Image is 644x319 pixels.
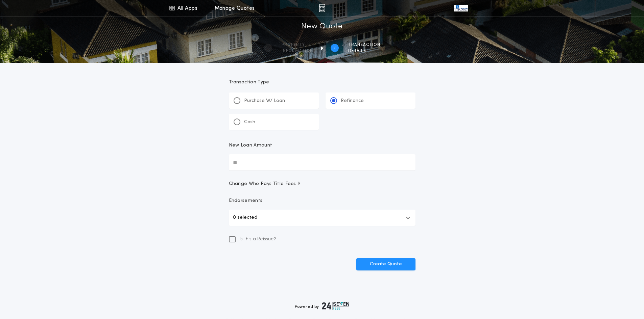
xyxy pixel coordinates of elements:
[282,48,313,54] span: information
[233,214,257,222] p: 0 selected
[244,98,285,104] p: Purchase W/ Loan
[229,79,415,86] p: Transaction Type
[348,42,380,48] span: Transaction
[319,4,325,12] img: img
[229,181,415,187] button: Change Who Pays Title Fees
[229,210,415,226] button: 0 selected
[356,258,415,270] button: Create Quote
[229,197,415,204] p: Endorsements
[229,181,302,187] span: Change Who Pays Title Fees
[333,45,336,51] h2: 2
[454,5,468,11] img: vs-icon
[301,21,342,32] h1: New Quote
[341,98,364,104] p: Refinance
[282,42,313,48] span: Property
[229,142,272,149] p: New Loan Amount
[244,119,255,126] p: Cash
[229,154,415,170] input: New Loan Amount
[240,236,277,243] span: Is this a Reissue?
[295,302,350,310] div: Powered by
[322,302,350,310] img: logo
[348,48,380,54] span: details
